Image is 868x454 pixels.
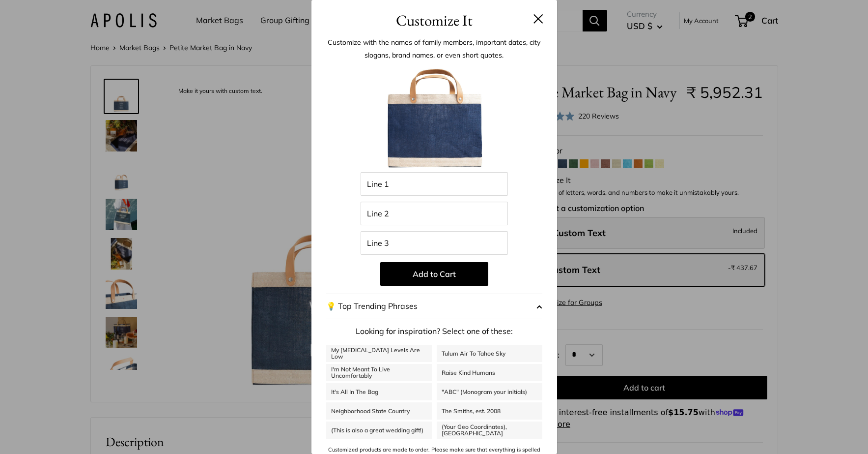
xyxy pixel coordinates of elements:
p: Looking for inspiration? Select one of these: [326,324,542,339]
a: I'm Not Meant To Live Uncomfortably [326,364,432,381]
button: Add to Cart [380,262,488,286]
p: Customize with the names of family members, important dates, city slogans, brand names, or even s... [326,36,542,61]
a: Neighborhood State Country [326,402,432,420]
h3: Customize It [326,9,542,32]
a: Raise Kind Humans [437,364,542,381]
button: 💡 Top Trending Phrases [326,294,542,319]
a: "ABC" (Monogram your initials) [437,383,542,400]
a: My [MEDICAL_DATA] Levels Are Low [326,345,432,362]
a: It's All In The Bag [326,383,432,400]
a: (This is also a great wedding gift!) [326,422,432,439]
a: Tulum Air To Tahoe Sky [437,345,542,362]
a: The Smiths, est. 2008 [437,402,542,420]
img: BlankForCustomizer_PMB_Navy.jpg [380,64,488,172]
a: (Your Geo Coordinates), [GEOGRAPHIC_DATA] [437,422,542,439]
